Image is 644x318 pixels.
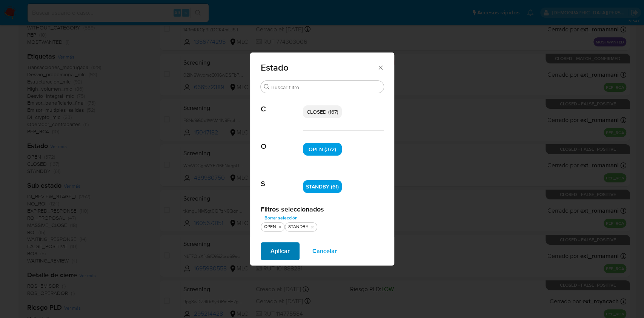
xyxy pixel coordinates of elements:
button: Cancelar [303,242,347,260]
button: Buscar [264,84,270,90]
span: S [261,168,303,188]
span: Cancelar [312,243,337,259]
div: OPEN (372) [303,143,342,156]
div: STANDBY (61) [303,180,342,193]
span: O [261,131,303,151]
button: quitar STANDBY [309,224,315,230]
button: Cerrar [377,64,384,71]
button: quitar OPEN [277,224,283,230]
span: Aplicar [271,243,290,259]
div: OPEN [263,224,278,230]
span: Estado [261,63,377,72]
span: STANDBY (61) [306,183,339,190]
div: CLOSED (167) [303,105,342,118]
input: Buscar filtro [271,84,381,91]
div: STANDBY [287,224,310,230]
span: C [261,93,303,114]
span: Borrar selección [264,214,298,222]
button: Aplicar [261,242,300,260]
span: OPEN (372) [309,145,336,153]
h2: Filtros seleccionados [261,205,384,213]
button: Borrar selección [261,213,301,222]
span: CLOSED (167) [307,108,338,116]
